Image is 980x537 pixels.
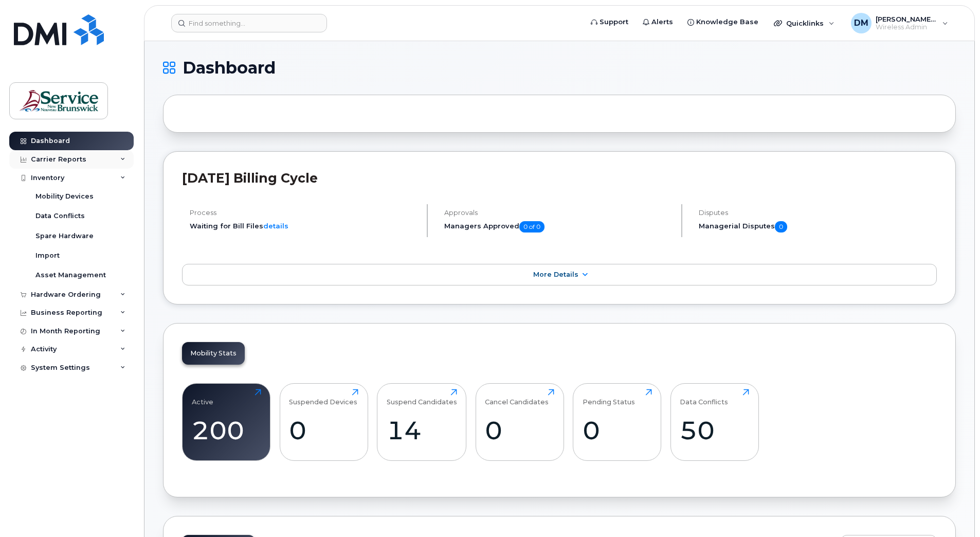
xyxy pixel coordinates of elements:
[583,415,652,445] div: 0
[485,415,554,445] div: 0
[192,389,261,455] a: Active200
[387,389,457,406] div: Suspend Candidates
[699,209,937,217] h4: Disputes
[583,389,652,455] a: Pending Status0
[387,415,457,445] div: 14
[533,271,578,278] span: More Details
[775,221,787,232] span: 0
[190,221,418,231] li: Waiting for Bill Files
[583,389,635,406] div: Pending Status
[192,415,261,445] div: 200
[680,389,728,406] div: Data Conflicts
[444,221,673,232] h5: Managers Approved
[699,221,937,232] h5: Managerial Disputes
[485,389,554,455] a: Cancel Candidates0
[680,415,749,445] div: 50
[387,389,457,455] a: Suspend Candidates14
[444,209,673,217] h4: Approvals
[519,221,545,232] span: 0 of 0
[182,170,937,186] h2: [DATE] Billing Cycle
[263,222,288,230] a: details
[183,60,276,76] span: Dashboard
[190,209,418,217] h4: Process
[485,389,549,406] div: Cancel Candidates
[289,389,357,406] div: Suspended Devices
[680,389,749,455] a: Data Conflicts50
[289,389,358,455] a: Suspended Devices0
[289,415,358,445] div: 0
[192,389,213,406] div: Active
